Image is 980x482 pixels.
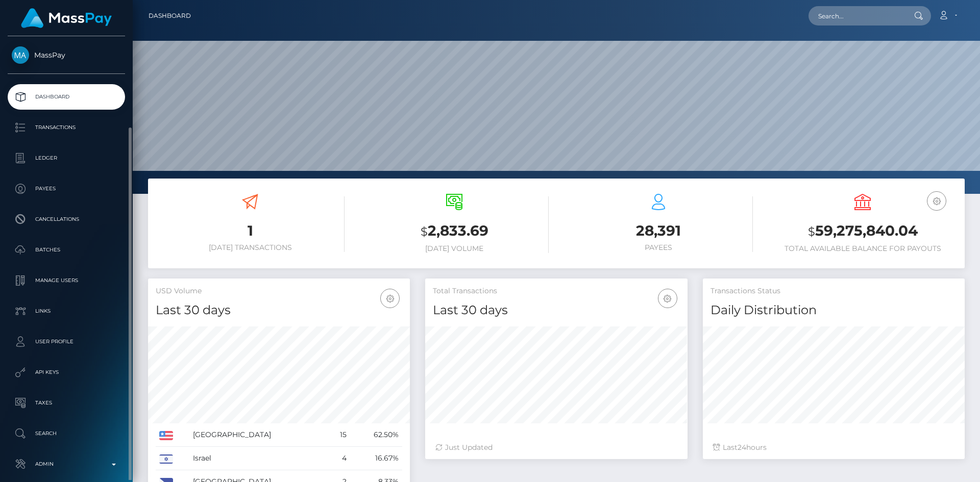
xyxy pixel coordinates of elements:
p: Taxes [12,395,121,411]
h6: [DATE] Volume [360,244,549,253]
a: Cancellations [8,207,125,232]
h5: Transactions Status [710,286,957,296]
p: API Keys [12,365,121,380]
a: Taxes [8,390,125,416]
p: Dashboard [12,89,121,105]
td: 15 [328,423,350,447]
h6: [DATE] Transactions [156,243,345,252]
p: Ledger [12,150,121,166]
img: IL.png [159,454,173,464]
a: Dashboard [8,84,125,110]
div: Just Updated [435,442,677,453]
td: Israel [189,447,328,470]
h6: Payees [564,243,753,252]
a: Search [8,421,125,446]
p: Batches [12,242,121,258]
p: Search [12,426,121,441]
p: User Profile [12,334,121,349]
td: [GEOGRAPHIC_DATA] [189,423,328,447]
a: Admin [8,451,125,477]
a: Payees [8,176,125,201]
small: $ [421,224,428,239]
p: Transactions [12,120,121,135]
h6: Total Available Balance for Payouts [768,244,957,253]
h3: 2,833.69 [360,221,549,242]
td: 4 [328,447,350,470]
td: 16.67% [350,447,402,470]
a: Ledger [8,145,125,171]
a: API Keys [8,360,125,385]
a: User Profile [8,329,125,354]
a: Manage Users [8,268,125,293]
h4: Last 30 days [433,301,679,319]
span: MassPay [8,50,125,60]
p: Links [12,303,121,319]
h5: Total Transactions [433,286,679,296]
p: Admin [12,456,121,472]
small: $ [808,224,815,239]
h4: Last 30 days [156,301,402,319]
img: US.png [159,431,173,440]
span: 24 [738,443,746,452]
h4: Daily Distribution [710,301,957,319]
h3: 59,275,840.04 [768,221,957,242]
a: Links [8,298,125,324]
a: Dashboard [149,5,191,27]
h3: 28,391 [564,221,753,241]
td: 62.50% [350,423,402,447]
p: Cancellations [12,212,121,227]
a: Transactions [8,115,125,140]
input: Search... [808,6,904,26]
img: MassPay [12,46,29,64]
p: Payees [12,181,121,196]
img: MassPay Logo [21,8,112,28]
p: Manage Users [12,273,121,288]
h5: USD Volume [156,286,402,296]
h3: 1 [156,221,345,241]
a: Batches [8,237,125,263]
div: Last hours [713,442,954,453]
